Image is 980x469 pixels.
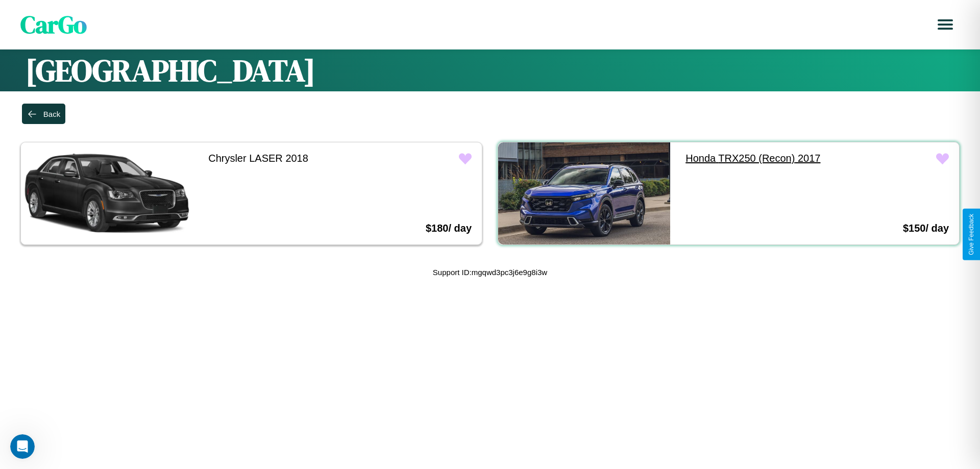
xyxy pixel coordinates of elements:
a: Chrysler LASER 2018 [198,142,370,175]
p: Support ID: mgqwd3pc3j6e9g8i3w [433,265,547,279]
h3: $ 150 / day [903,223,949,234]
span: CarGo [20,8,87,41]
a: Honda TRX250 (Recon) 2017 [675,142,847,175]
h3: $ 180 / day [426,223,472,234]
iframe: Intercom live chat [10,434,35,459]
button: Open menu [931,10,960,39]
div: Give Feedback [968,214,975,255]
h1: [GEOGRAPHIC_DATA] [26,50,954,91]
div: Back [43,110,60,118]
button: Back [22,104,65,124]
